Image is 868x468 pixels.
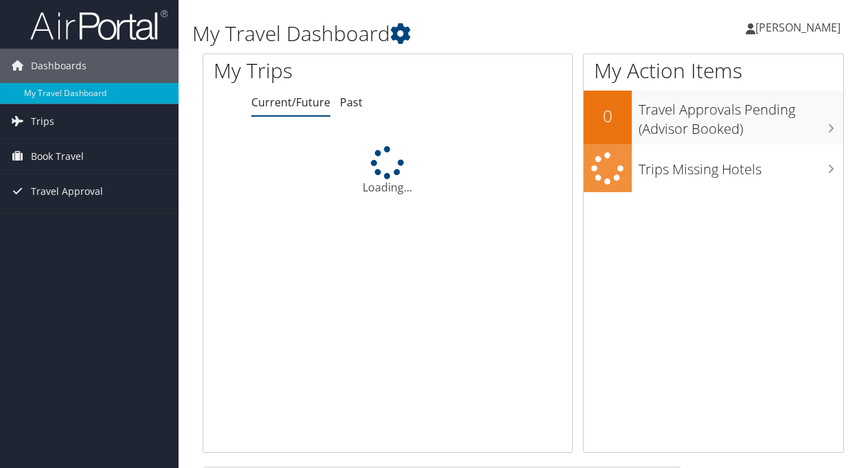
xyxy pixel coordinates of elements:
[31,49,87,83] span: Dashboards
[584,56,843,85] h1: My Action Items
[755,20,841,35] span: [PERSON_NAME]
[639,93,843,139] h3: Travel Approvals Pending (Advisor Booked)
[31,174,103,209] span: Travel Approval
[251,95,330,110] a: Current/Future
[639,153,843,179] h3: Trips Missing Hotels
[746,7,854,48] a: [PERSON_NAME]
[203,146,572,196] div: Loading...
[340,95,363,110] a: Past
[30,9,168,41] img: airportal-logo.png
[31,139,84,174] span: Book Travel
[584,104,632,128] h2: 0
[31,104,54,139] span: Trips
[214,56,408,85] h1: My Trips
[192,19,634,48] h1: My Travel Dashboard
[584,144,843,193] a: Trips Missing Hotels
[584,91,843,143] a: 0Travel Approvals Pending (Advisor Booked)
